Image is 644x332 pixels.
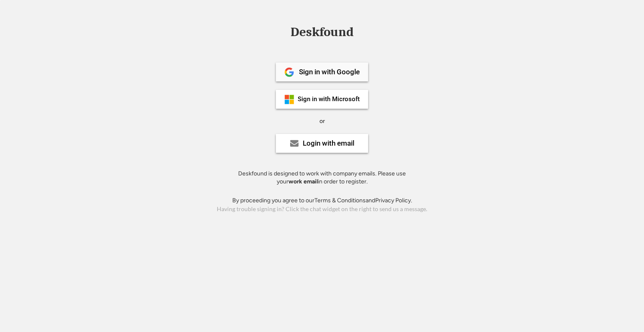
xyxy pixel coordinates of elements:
[228,170,416,186] div: Deskfound is designed to work with company emails. Please use your in order to register.
[284,94,294,105] img: ms-symbollockup_mssymbol_19.png
[284,67,294,77] img: 1024px-Google__G__Logo.svg.png
[298,96,360,102] div: Sign in with Microsoft
[314,197,366,204] a: Terms & Conditions
[299,68,360,76] div: Sign in with Google
[303,140,354,147] div: Login with email
[375,197,412,204] a: Privacy Policy.
[232,196,412,205] div: By proceeding you agree to our and
[288,178,318,185] strong: work email
[319,117,325,125] div: or
[286,26,358,39] div: Deskfound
